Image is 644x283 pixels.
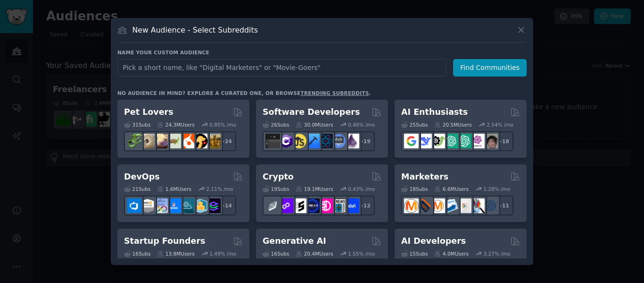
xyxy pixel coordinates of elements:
[434,186,469,192] div: 6.6M Users
[132,25,258,35] h3: New Audience - Select Subreddits
[457,198,471,213] img: googleads
[140,134,155,148] img: ballpython
[206,186,233,192] div: 2.11 % /mo
[401,186,428,192] div: 18 Sub s
[157,186,191,192] div: 1.6M Users
[348,121,375,128] div: 0.46 % /mo
[127,198,141,213] img: azuredevops
[124,171,160,183] h2: DevOps
[265,198,280,213] img: ethfinance
[300,90,369,96] a: trending subreddits
[157,121,194,128] div: 24.3M Users
[117,90,371,96] div: No audience in mind? Explore a curated one, or browse .
[355,196,375,215] div: + 12
[355,131,375,151] div: + 19
[444,134,458,148] img: chatgpt_promptDesign
[193,198,207,213] img: aws_cdk
[296,250,333,257] div: 20.4M Users
[494,131,513,151] div: + 18
[153,198,168,213] img: Docker_DevOps
[318,134,333,148] img: reactnative
[305,198,320,213] img: web3
[209,121,236,128] div: 0.85 % /mo
[430,134,445,148] img: AItoolsCatalog
[305,134,320,148] img: iOSProgramming
[296,121,333,128] div: 30.0M Users
[263,121,289,128] div: 26 Sub s
[345,134,359,148] img: elixir
[404,198,419,213] img: content_marketing
[470,198,485,213] img: MarketingResearch
[216,131,236,151] div: + 24
[263,171,294,183] h2: Crypto
[117,49,527,56] h3: Name your custom audience
[263,250,289,257] div: 16 Sub s
[457,134,471,148] img: chatgpt_prompts_
[166,198,181,213] img: DevOpsLinks
[453,59,527,77] button: Find Communities
[331,198,346,213] img: CryptoNews
[470,134,485,148] img: OpenAIDev
[292,134,306,148] img: learnjavascript
[279,198,293,213] img: 0xPolygon
[206,134,221,148] img: dogbreed
[124,121,150,128] div: 31 Sub s
[484,186,511,192] div: 1.28 % /mo
[434,250,469,257] div: 4.0M Users
[318,198,333,213] img: defiblockchain
[348,250,375,257] div: 1.55 % /mo
[430,198,445,213] img: AskMarketing
[180,134,194,148] img: cockatiel
[180,198,194,213] img: platformengineering
[117,59,446,77] input: Pick a short name, like "Digital Marketers" or "Movie-Goers"
[331,134,346,148] img: AskComputerScience
[444,198,458,213] img: Emailmarketing
[216,196,236,215] div: + 14
[484,250,511,257] div: 3.27 % /mo
[153,134,168,148] img: leopardgeckos
[263,186,289,192] div: 19 Sub s
[348,186,375,192] div: 0.43 % /mo
[487,121,513,128] div: 2.54 % /mo
[157,250,194,257] div: 13.8M Users
[166,134,181,148] img: turtle
[124,106,173,118] h2: Pet Lovers
[206,198,221,213] img: PlatformEngineers
[127,134,141,148] img: herpetology
[404,134,419,148] img: GoogleGeminiAI
[292,198,306,213] img: ethstaker
[345,198,359,213] img: defi_
[265,134,280,148] img: software
[124,235,205,247] h2: Startup Founders
[401,121,428,128] div: 25 Sub s
[401,235,466,247] h2: AI Developers
[140,198,155,213] img: AWS_Certified_Experts
[434,121,471,128] div: 20.5M Users
[401,250,428,257] div: 15 Sub s
[296,186,333,192] div: 19.1M Users
[124,250,150,257] div: 16 Sub s
[401,171,448,183] h2: Marketers
[483,134,498,148] img: ArtificalIntelligence
[263,235,326,247] h2: Generative AI
[209,250,236,257] div: 1.49 % /mo
[483,198,498,213] img: OnlineMarketing
[401,106,468,118] h2: AI Enthusiasts
[494,196,513,215] div: + 11
[193,134,207,148] img: PetAdvice
[263,106,360,118] h2: Software Developers
[417,134,432,148] img: DeepSeek
[279,134,293,148] img: csharp
[417,198,432,213] img: bigseo
[124,186,150,192] div: 21 Sub s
